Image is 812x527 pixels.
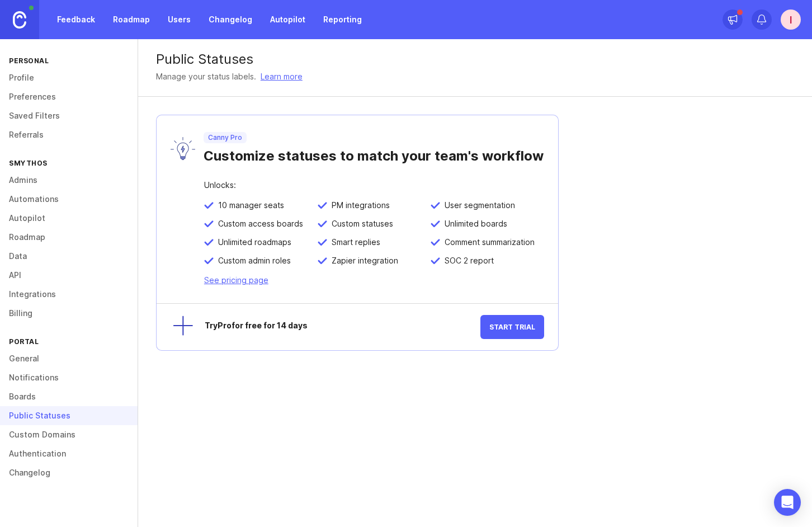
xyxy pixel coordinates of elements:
a: Users [161,10,197,30]
a: Learn more [261,70,303,83]
span: Unlimited boards [440,219,507,229]
div: Customize statuses to match your team's workflow [204,143,544,164]
a: Reporting [317,10,369,30]
span: Custom access boards [214,219,303,229]
div: Open Intercom Messenger [774,489,801,516]
span: Custom admin roles [214,256,291,266]
span: SOC 2 report [440,256,494,266]
span: Unlimited roadmaps [214,237,291,247]
span: Comment summarization [440,237,535,247]
a: Autopilot [263,10,312,30]
span: 10 manager seats [214,200,284,210]
img: lyW0TRAiArAAAAAASUVORK5CYII= [171,137,195,160]
a: Feedback [50,10,102,30]
div: Unlocks: [204,181,544,200]
div: Public Statuses [156,53,794,66]
span: Smart replies [327,237,380,247]
span: Zapier integration [327,256,398,266]
span: User segmentation [440,200,515,210]
a: See pricing page [204,275,268,285]
a: Changelog [202,10,259,30]
span: Custom statuses [327,219,393,229]
img: Canny Home [13,11,26,29]
span: Start Trial [489,323,535,331]
button: Start Trial [480,315,544,339]
span: PM integrations [327,200,390,210]
p: Canny Pro [208,133,242,142]
div: Manage your status labels. [156,70,256,83]
button: I [781,10,801,30]
div: Try Pro for free for 14 days [205,322,480,332]
a: Roadmap [106,10,157,30]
